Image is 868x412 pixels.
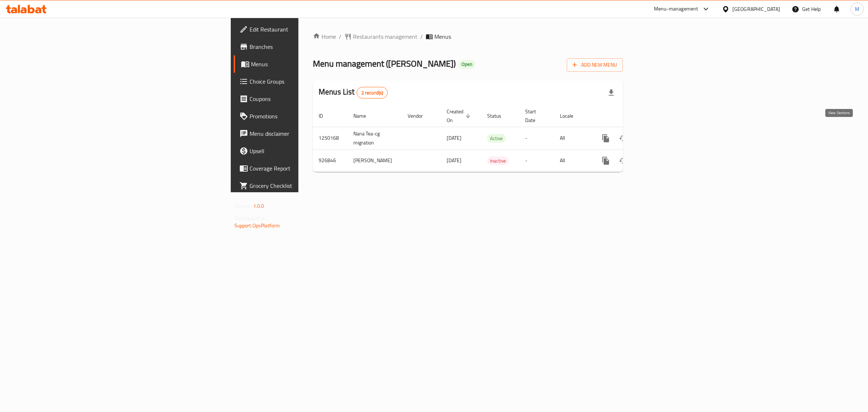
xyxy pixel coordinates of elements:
div: [GEOGRAPHIC_DATA] [732,5,780,13]
span: Get support on: [234,214,268,223]
span: Menus [251,60,370,68]
a: Promotions [234,108,376,125]
span: M [855,5,859,13]
a: Edit Restaurant [234,21,376,38]
span: Add New Menu [573,60,617,70]
a: Menu disclaimer [234,125,376,142]
a: Choice Groups [234,73,376,90]
button: more [597,130,614,147]
span: Start Date [525,107,545,125]
span: Name [353,112,375,120]
span: Menu disclaimer [250,129,370,138]
span: Coupons [250,94,370,103]
td: - [519,127,554,150]
span: Created On [447,107,473,125]
button: Add New Menu [567,58,623,72]
span: Edit Restaurant [250,25,370,34]
span: Grocery Checklist [250,181,370,190]
td: All [554,150,591,172]
span: Branches [250,42,370,51]
span: Version: [234,201,252,211]
nav: breadcrumb [313,32,623,41]
span: Restaurants management [353,32,417,41]
span: 1.0.0 [253,201,264,211]
td: All [554,127,591,150]
span: Locale [560,112,583,120]
span: Inactive [487,157,509,165]
span: Status [487,112,511,120]
a: Upsell [234,142,376,160]
button: Change Status [614,130,632,147]
span: Active [487,134,506,143]
a: Menus [234,55,376,73]
td: - [519,150,554,172]
a: Restaurants management [344,32,417,41]
div: Open [459,60,475,69]
span: Promotions [250,112,370,121]
a: Branches [234,38,376,55]
span: Coverage Report [250,164,370,173]
span: Choice Groups [250,77,370,86]
li: / [420,32,423,41]
span: Upsell [250,147,370,155]
div: Inactive [487,156,509,165]
div: Export file [603,84,620,101]
a: Grocery Checklist [234,177,376,194]
span: ID [319,112,332,120]
span: [DATE] [447,133,461,143]
span: Menus [434,32,451,41]
a: Coverage Report [234,160,376,177]
th: Actions [591,105,672,127]
button: more [597,152,614,169]
h2: Menus List [319,87,388,98]
span: Menu management ( [PERSON_NAME] ) [313,55,456,72]
span: 2 record(s) [357,89,388,96]
span: Open [459,61,475,67]
span: [DATE] [447,156,461,165]
div: Menu-management [654,5,698,13]
a: Coupons [234,90,376,108]
div: Active [487,134,506,143]
span: Vendor [408,112,432,120]
table: enhanced table [313,105,672,172]
a: Support.OpsPlatform [234,221,280,230]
